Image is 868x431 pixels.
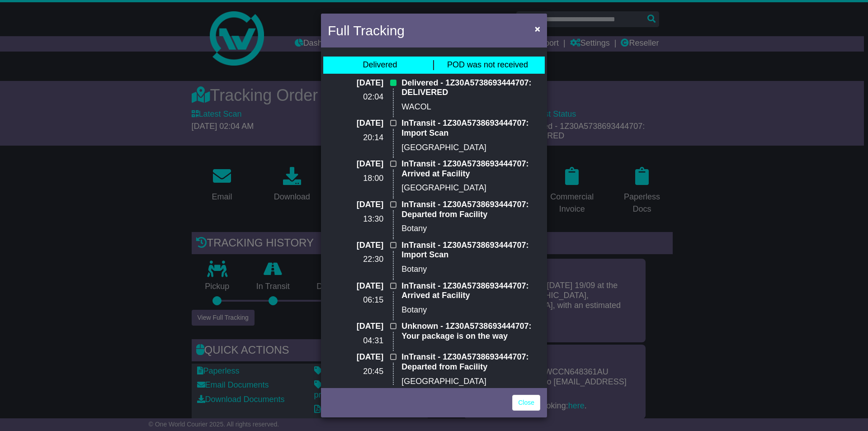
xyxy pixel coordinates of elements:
p: 22:30 [328,255,383,265]
p: [DATE] [328,281,383,291]
p: InTransit - 1Z30A5738693444707: Import Scan [401,118,540,138]
p: [GEOGRAPHIC_DATA] [401,183,540,193]
p: InTransit - 1Z30A5738693444707: Import Scan [401,241,540,260]
p: [DATE] [328,322,383,332]
p: [DATE] [328,200,383,210]
a: Close [512,395,540,411]
p: Botany [401,305,540,315]
p: 20:45 [328,367,383,377]
p: Botany [401,224,540,234]
p: [DATE] [328,78,383,88]
p: [DATE] [328,352,383,362]
p: 13:30 [328,214,383,224]
p: InTransit - 1Z30A5738693444707: Arrived at Facility [401,159,540,179]
p: Unknown - 1Z30A5738693444707: Your package is on the way [401,322,540,341]
p: 18:00 [328,174,383,184]
p: [DATE] [328,159,383,169]
p: 04:31 [328,336,383,346]
div: Delivered [363,60,397,70]
button: Close [530,19,545,38]
p: 06:15 [328,295,383,305]
span: POD was not received [447,60,528,69]
p: [DATE] [328,118,383,128]
p: [DATE] [328,241,383,251]
p: InTransit - 1Z30A5738693444707: Departed from Facility [401,200,540,219]
p: [GEOGRAPHIC_DATA] [401,143,540,153]
p: WACOL [401,102,540,112]
p: 20:14 [328,133,383,143]
p: [GEOGRAPHIC_DATA] [401,377,540,387]
span: × [535,24,540,34]
p: InTransit - 1Z30A5738693444707: Departed from Facility [401,352,540,372]
p: 02:04 [328,92,383,102]
p: Delivered - 1Z30A5738693444707: DELIVERED [401,78,540,98]
h4: Full Tracking [328,20,405,41]
p: Botany [401,265,540,275]
p: InTransit - 1Z30A5738693444707: Arrived at Facility [401,281,540,301]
